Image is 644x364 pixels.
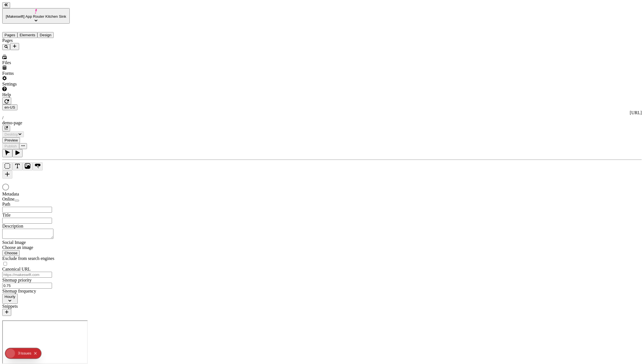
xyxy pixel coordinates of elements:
button: Choose [2,250,20,256]
div: Metadata [2,192,70,197]
button: Open locale picker [2,104,17,110]
div: Choose an image [2,245,70,250]
span: Online [2,197,15,201]
span: Description [2,224,23,228]
span: Path [2,202,10,206]
div: Pages [2,38,70,43]
span: Publish [4,144,17,148]
div: Forms [2,71,70,76]
button: Image [22,162,33,170]
iframe: Cookie Feature Detection [2,320,88,364]
span: Canonical URL [2,267,31,271]
button: Text [12,162,22,170]
div: demo-page [2,120,642,125]
button: Pages [2,32,17,38]
span: Sitemap priority [2,278,31,282]
span: Title [2,213,11,217]
div: Settings [2,82,70,87]
button: Button [33,162,43,170]
button: Desktop [2,131,24,137]
button: Elements [17,32,38,38]
span: en-US [4,105,15,109]
div: / [2,115,642,120]
div: Snippets [2,304,70,309]
span: [Makeswift] App Router Kitchen Sink [6,14,66,19]
span: Exclude from search engines [2,256,54,261]
button: Preview [2,137,20,143]
div: Help [2,92,70,97]
div: Files [2,60,70,65]
div: [URL] [2,110,642,115]
input: https://makeswift.com [2,272,52,278]
span: Desktop [4,132,18,136]
button: Hourly [2,294,18,304]
button: [Makeswift] App Router Kitchen Sink [2,8,70,24]
span: Social Image [2,240,26,245]
span: Hourly [4,295,15,299]
button: Design [37,32,54,38]
span: Choose [4,251,17,255]
button: Publish [2,143,19,149]
button: Add new [10,43,19,50]
span: Preview [4,138,18,142]
span: Sitemap frequency [2,289,36,293]
button: Box [2,162,12,170]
